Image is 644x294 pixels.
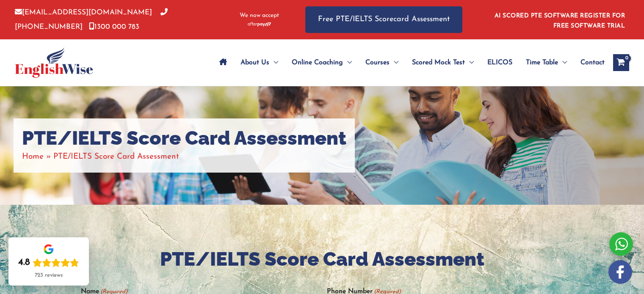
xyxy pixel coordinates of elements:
[292,48,343,77] span: Online Coaching
[18,257,30,269] div: 4.8
[234,48,285,77] a: About UsMenu Toggle
[412,48,465,77] span: Scored Mock Test
[81,247,564,272] h2: PTE/IELTS Score Card Assessment
[22,127,346,150] h1: PTE/IELTS Score Card Assessment
[22,150,346,164] nav: Breadcrumbs
[465,48,474,77] span: Menu Toggle
[613,54,629,71] a: View Shopping Cart, empty
[481,48,519,77] a: ELICOS
[519,48,574,77] a: Time TableMenu Toggle
[240,11,279,20] span: We now accept
[35,272,63,279] div: 723 reviews
[53,153,179,161] span: PTE/IELTS Score Card Assessment
[405,48,481,77] a: Scored Mock TestMenu Toggle
[608,260,632,284] img: white-facebook.png
[15,9,168,30] a: [PHONE_NUMBER]
[558,48,567,77] span: Menu Toggle
[359,48,405,77] a: CoursesMenu Toggle
[580,48,605,77] span: Contact
[305,6,462,33] a: Free PTE/IELTS Scorecard Assessment
[495,13,625,29] a: AI SCORED PTE SOFTWARE REGISTER FOR FREE SOFTWARE TRIAL
[15,47,93,78] img: cropped-ew-logo
[574,48,605,77] a: Contact
[240,48,269,77] span: About Us
[89,23,139,30] a: 1300 000 783
[15,9,152,16] a: [EMAIL_ADDRESS][DOMAIN_NAME]
[487,48,512,77] span: ELICOS
[343,48,352,77] span: Menu Toggle
[526,48,558,77] span: Time Table
[269,48,278,77] span: Menu Toggle
[489,6,629,33] aside: Header Widget 1
[285,48,359,77] a: Online CoachingMenu Toggle
[18,257,79,269] div: Rating: 4.8 out of 5
[390,48,398,77] span: Menu Toggle
[365,48,390,77] span: Courses
[22,153,44,161] a: Home
[248,22,271,27] img: Afterpay-Logo
[213,48,605,77] nav: Site Navigation: Main Menu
